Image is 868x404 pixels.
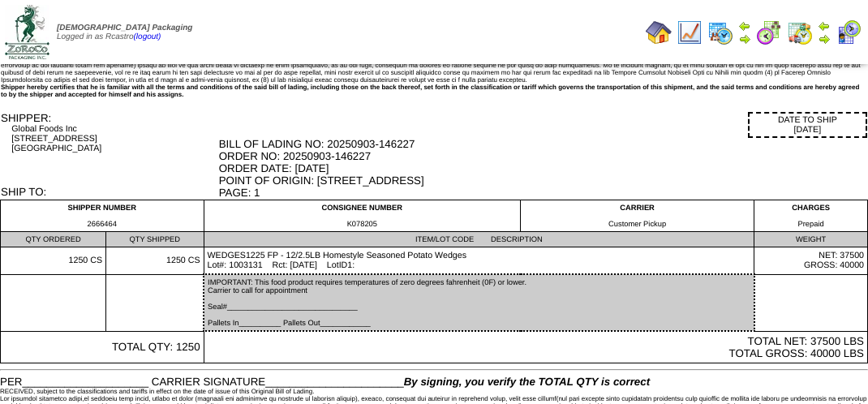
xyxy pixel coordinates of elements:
[754,247,868,275] td: NET: 37500 GROSS: 40000
[738,19,751,32] img: arrowleft.gif
[219,138,867,199] div: BILL OF LADING NO: 20250903-146227 ORDER NO: 20250903-146227 ORDER DATE: [DATE] POINT OF ORIGIN: ...
[204,247,754,275] td: WEDGES1225 FP - 12/2.5LB Homestyle Seasoned Potato Wedges Lot#: 1003131 Rct: [DATE] LotID1:
[204,274,754,331] td: IMPORTANT: This food product requires temperatures of zero degrees fahrenheit (0F) or lower. Carr...
[818,32,831,45] img: arrowright.gif
[754,200,868,232] td: CHARGES
[106,232,204,247] td: QTY SHIPPED
[404,376,650,388] span: By signing, you verify the TOTAL QTY is correct
[521,200,754,232] td: CARRIER
[1,331,204,363] td: TOTAL QTY: 1250
[106,247,204,275] td: 1250 CS
[11,124,217,153] div: Global Foods Inc [STREET_ADDRESS] [GEOGRAPHIC_DATA]
[4,220,200,228] div: 2666464
[756,19,782,45] img: calendarblend.gif
[1,186,217,198] div: SHIP TO:
[1,247,106,275] td: 1250 CS
[677,19,703,45] img: line_graph.gif
[5,5,49,59] img: zoroco-logo-small.webp
[1,200,204,232] td: SHIPPER NUMBER
[818,19,831,32] img: arrowleft.gif
[1,84,867,98] div: Shipper hereby certifies that he is familiar with all the terms and conditions of the said bill o...
[57,24,192,41] span: Logged in as Rcastro
[707,19,733,45] img: calendarprod.gif
[204,200,521,232] td: CONSIGNEE NUMBER
[748,112,867,138] div: DATE TO SHIP [DATE]
[134,32,161,41] a: (logout)
[524,220,750,228] div: Customer Pickup
[57,24,192,32] span: [DEMOGRAPHIC_DATA] Packaging
[208,220,518,228] div: K078205
[754,232,868,247] td: WEIGHT
[204,331,867,363] td: TOTAL NET: 37500 LBS TOTAL GROSS: 40000 LBS
[758,220,864,228] div: Prepaid
[646,19,672,45] img: home.gif
[787,19,813,45] img: calendarinout.gif
[836,19,862,45] img: calendarcustomer.gif
[204,232,754,247] td: ITEM/LOT CODE DESCRIPTION
[738,32,751,45] img: arrowright.gif
[1,112,217,124] div: SHIPPER:
[1,232,106,247] td: QTY ORDERED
